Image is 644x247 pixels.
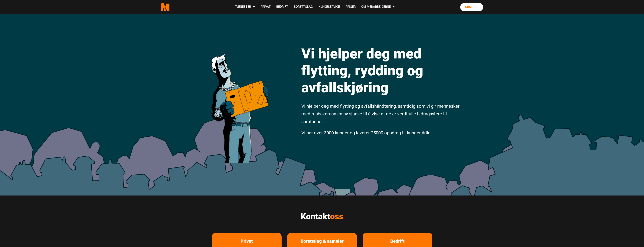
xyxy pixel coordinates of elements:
[316,0,343,14] a: Kundeservice
[301,130,432,136] span: Vi har over 3000 kunder og leverer 25000 oppdrag til kunder årlig.
[273,0,291,14] a: Bedrift
[301,104,459,124] span: Vi hjelper deg med flytting og avfallshåndtering, samtidig som vi gir mennesker med rusbakgrunn e...
[343,0,358,14] a: Priser
[232,0,258,14] a: Tjenester
[207,37,272,163] img: medarbeiderne man icon optimized
[258,0,273,14] a: Privat
[212,211,432,222] h2: Kontakt
[330,211,343,221] span: oss
[301,45,461,96] h1: Vi hjelper deg med flytting, rydding og avfallskjøring
[460,3,483,11] a: Minside
[358,0,397,14] a: Om Medarbeiderne
[291,0,316,14] a: Borettslag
